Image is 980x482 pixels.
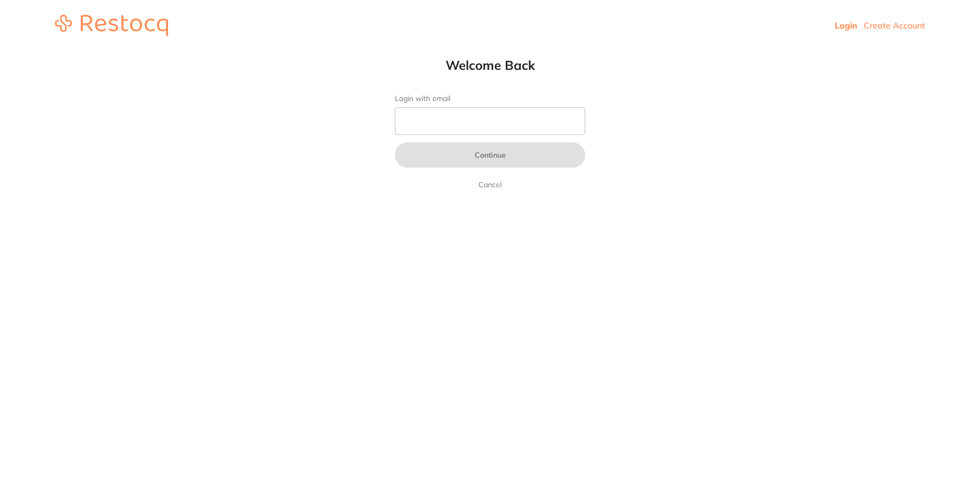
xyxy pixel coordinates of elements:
img: restocq_logo.svg [55,15,168,36]
label: Login with email [395,94,585,103]
a: Create Account [864,20,925,31]
a: Login [835,20,857,31]
a: Cancel [476,178,504,191]
button: Continue [395,142,585,168]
